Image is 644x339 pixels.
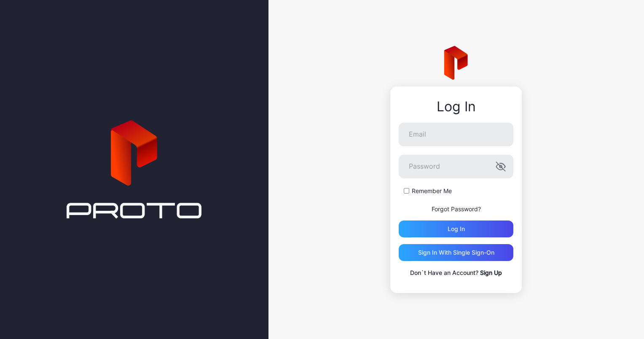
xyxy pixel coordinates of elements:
[432,205,481,213] a: Forgot Password?
[480,269,502,276] a: Sign Up
[399,99,513,114] div: Log In
[399,155,513,178] input: Password
[448,226,465,232] div: Log in
[412,187,452,195] label: Remember Me
[399,221,513,237] button: Log in
[399,123,513,146] input: Email
[399,244,513,261] button: Sign in With Single Sign-On
[496,161,506,172] button: Password
[399,268,513,278] p: Don`t Have an Account?
[418,249,494,256] div: Sign in With Single Sign-On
